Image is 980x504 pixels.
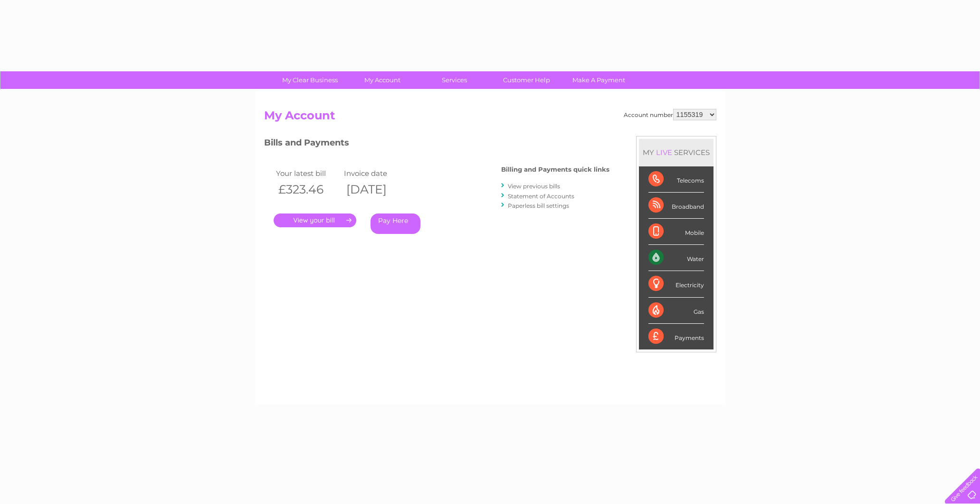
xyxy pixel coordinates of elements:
div: Electricity [648,271,704,297]
td: Your latest bill [274,167,342,180]
h2: My Account [264,109,716,127]
a: Make A Payment [560,71,638,89]
div: Broadband [648,193,704,219]
div: Payments [648,324,704,349]
a: Customer Help [487,71,566,89]
th: £323.46 [274,180,342,199]
div: Telecoms [648,166,704,193]
a: Statement of Accounts [508,193,574,200]
a: My Account [343,71,421,89]
a: Services [415,71,494,89]
a: . [274,213,356,227]
a: Pay Here [371,213,420,234]
div: LIVE [654,148,674,157]
th: [DATE] [342,180,410,199]
div: MY SERVICES [639,139,714,166]
a: My Clear Business [271,71,349,89]
div: Water [648,245,704,271]
div: Gas [648,298,704,324]
h4: Billing and Payments quick links [501,166,609,173]
div: Account number [624,109,716,120]
h3: Bills and Payments [264,136,609,153]
div: Mobile [648,219,704,245]
a: Paperless bill settings [508,202,569,209]
td: Invoice date [342,167,410,180]
a: View previous bills [508,183,560,190]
